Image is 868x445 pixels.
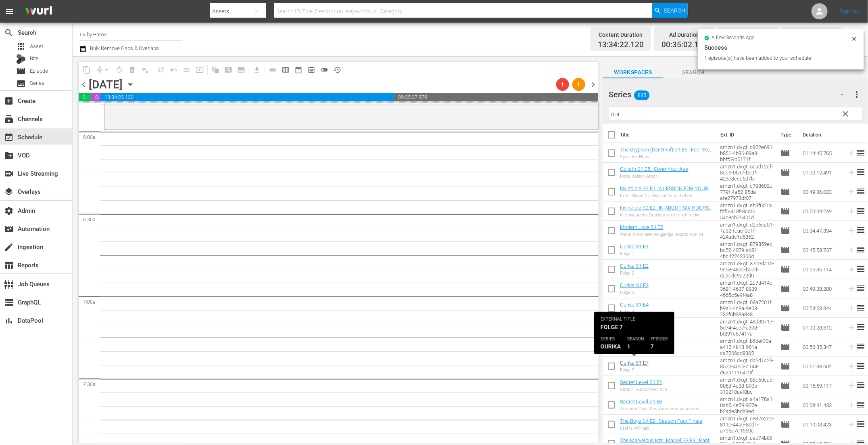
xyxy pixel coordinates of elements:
button: clear [839,107,852,120]
span: reorder [856,225,866,235]
span: more_vert [852,90,862,99]
div: Spür den Hass! [620,154,714,160]
th: Duration [798,124,846,146]
svg: Add to Schedule [847,187,856,196]
svg: Add to Schedule [847,265,856,274]
div: [DATE] [89,78,123,91]
span: 13:34:22.120 [598,40,644,50]
span: reorder [856,380,866,390]
a: Invincible S2 E2 : IN ABOUT SIX HOURS I LOSE MY VIRGINITY TO A FISH [620,205,713,217]
span: Episode [780,420,790,429]
span: preview_outlined [307,66,315,74]
span: Episode [780,206,790,216]
div: Folge 1 [620,251,649,256]
td: amzn1.dv.gti.2c7d414c-3681-4637-8839-4665c5e9f4a8 [717,279,777,298]
span: Admin [4,206,14,216]
th: Title [620,124,716,146]
svg: Add to Schedule [847,226,856,235]
svg: Add to Schedule [847,323,856,332]
span: 00:35:02.178 [79,93,91,101]
button: Search [652,3,688,18]
span: Update Metadata from Key Asset [193,63,206,76]
span: Episode [30,67,48,75]
td: amzn1.dv.gti.5cad12cf-8ee5-0b37-be9f-423e3eec5d7b [717,163,777,182]
td: amzn1.dv.gti.c798602c-779f-4a52-85da-afe27973df07 [717,182,777,202]
span: Day Calendar View [263,62,279,78]
a: Invincible S2 E1 : A LESSON FOR YOUR NEXT LIFE [620,185,712,197]
td: 01:00:23.612 [799,318,844,337]
span: Ingestion [4,242,14,252]
span: Create Search Block [222,63,235,76]
a: Goliath S1 E5 : Cover Your Ass [620,166,689,172]
span: Episode [780,245,790,255]
td: 00:51:33.602 [799,357,844,376]
span: date_range_outlined [294,66,303,74]
a: Ourika S1 E1 [620,243,649,250]
span: Episode [780,303,790,313]
span: Episode [780,342,790,352]
td: 00:34:47.394 [799,221,844,240]
span: Automation [4,224,14,234]
span: Episode [780,226,790,235]
a: Ourika S1 E3 [620,282,649,288]
a: The Gryphon (Der Greif) S1 E6 : Feel Your Hatred! [620,147,713,159]
div: Folge 4 [620,309,649,315]
td: 01:14:45.765 [799,143,844,163]
svg: Add to Schedule [847,401,856,409]
svg: Add to Schedule [847,420,856,429]
td: 00:09:41.433 [799,395,844,415]
td: 00:55:36.114 [799,260,844,279]
span: GraphQL [4,298,14,307]
a: Sign Out [839,8,860,15]
svg: Add to Schedule [847,362,856,371]
span: reorder [856,419,866,429]
span: Asset [30,42,43,50]
td: amzn1.dv.gti.da5d1a23-857b-4065-a144-d62a111641bf [717,357,777,376]
a: Ourika S1 E2 [620,263,649,269]
svg: Add to Schedule [847,304,856,313]
span: calendar_view_week_outlined [282,66,290,74]
span: Bulk Remove Gaps & Overlaps [89,45,159,51]
td: 00:50:09.249 [799,202,844,221]
svg: Add to Schedule [847,168,856,177]
div: Armored Core: Ressourcenmanagement [620,406,700,411]
div: Unreal Tournament: Xan [620,387,668,392]
div: Folge 7 [620,367,649,373]
svg: Add to Schedule [847,149,856,157]
span: 09:25:37.979 [394,93,598,101]
div: Success [704,43,858,52]
span: Episode [780,264,790,274]
span: DataPool [4,316,14,325]
span: reorder [856,167,866,177]
span: Search [4,28,14,38]
svg: Add to Schedule [847,246,856,254]
span: Overlays [4,187,14,197]
button: more_vert [852,85,862,104]
span: Episode [780,400,790,410]
span: reorder [856,322,866,332]
span: Live Streaming [4,169,14,178]
svg: Add to Schedule [847,284,856,293]
div: Bits [16,54,26,64]
span: reorder [856,148,866,157]
span: reorder [856,187,866,196]
span: history_outlined [333,66,341,74]
div: Content Duration [598,29,644,40]
svg: Add to Schedule [847,381,856,390]
svg: Add to Schedule [847,207,856,216]
div: Staffel-4-Finale [620,426,703,431]
span: reorder [856,245,866,254]
td: amzn1.dv.gti.d2b6ca01-7a32-fcae-0c1f-424adc1d6352 [717,221,777,240]
td: amzn1.dv.gti.a4a178a1-0ab5-4e59-907e-b2ade3bdb9ed [717,395,777,415]
span: Search [664,3,685,18]
div: Ad Duration [661,29,707,40]
span: Bits [30,55,39,63]
span: Reports [4,260,14,270]
span: Week Calendar View [279,63,292,76]
span: Download as CSV [248,62,263,78]
a: Ourika S1 E4 [620,302,649,308]
span: 13:34:22.120 [100,93,394,101]
span: Episode [780,168,790,177]
span: clear [841,109,851,119]
div: Folge 2 [620,271,649,276]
